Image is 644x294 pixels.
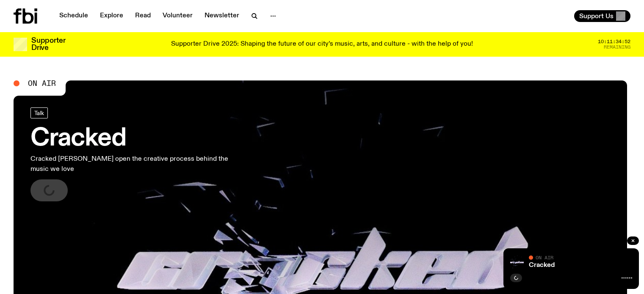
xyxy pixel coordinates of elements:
span: Support Us [579,12,614,20]
a: Talk [30,107,48,118]
span: On Air [28,80,56,87]
a: Newsletter [199,10,244,22]
span: Talk [34,110,44,116]
a: Volunteer [158,10,198,22]
p: Supporter Drive 2025: Shaping the future of our city’s music, arts, and culture - with the help o... [171,41,473,48]
h3: Supporter Drive [31,37,65,52]
span: 10:11:34:52 [598,39,630,44]
span: Remaining [604,45,630,49]
h3: Cracked [30,127,247,151]
span: On Air [536,255,553,260]
a: Cracked [529,262,555,269]
a: Explore [95,10,128,22]
a: CrackedCracked [PERSON_NAME] open the creative process behind the music we love [30,107,247,201]
img: Logo for Podcast Cracked. Black background, with white writing, with glass smashing graphics [510,255,524,269]
a: Schedule [54,10,93,22]
button: Support Us [574,10,630,22]
p: Cracked [PERSON_NAME] open the creative process behind the music we love [30,154,247,174]
a: Read [130,10,156,22]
